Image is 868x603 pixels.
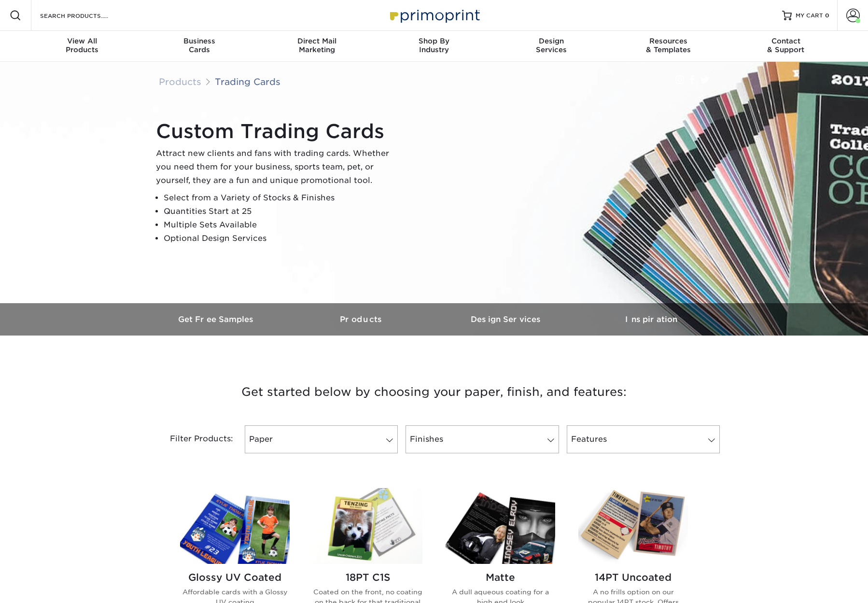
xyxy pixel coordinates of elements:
[386,5,482,26] img: Primoprint
[434,315,579,324] h3: Design Services
[289,303,434,336] a: Products
[144,315,289,324] h3: Get Free Samples
[578,572,688,583] h2: 14PT Uncoated
[258,37,376,45] span: Direct Mail
[24,37,141,45] span: View All
[152,370,716,414] h3: Get started below by choosing your paper, finish, and features:
[446,488,555,564] img: Matte Trading Cards
[567,425,720,453] a: Features
[164,191,397,205] li: Select from a Variety of Stocks & Finishes
[610,37,727,54] div: & Templates
[164,205,397,218] li: Quantities Start at 25
[164,218,397,232] li: Multiple Sets Available
[578,488,688,564] img: 14PT Uncoated Trading Cards
[579,303,724,336] a: Inspiration
[610,37,727,45] span: Resources
[727,37,844,45] span: Contact
[492,37,610,45] span: Design
[164,232,397,245] li: Optional Design Services
[141,37,258,54] div: Cards
[180,572,290,583] h2: Glossy UV Coated
[144,303,289,336] a: Get Free Samples
[313,488,422,564] img: 18PT C1S Trading Cards
[796,12,823,20] span: MY CART
[258,31,376,62] a: Direct MailMarketing
[245,425,398,453] a: Paper
[446,572,555,583] h2: Matte
[141,31,258,62] a: BusinessCards
[727,31,844,62] a: Contact& Support
[406,425,559,453] a: Finishes
[727,37,844,54] div: & Support
[141,37,258,45] span: Business
[492,37,610,54] div: Services
[24,37,141,54] div: Products
[376,31,493,62] a: Shop ByIndustry
[610,31,727,62] a: Resources& Templates
[39,10,133,21] input: SEARCH PRODUCTS.....
[376,37,493,45] span: Shop By
[144,425,241,453] div: Filter Products:
[215,76,280,87] a: Trading Cards
[313,572,422,583] h2: 18PT C1S
[24,31,141,62] a: View AllProducts
[180,488,290,564] img: Glossy UV Coated Trading Cards
[434,303,579,336] a: Design Services
[579,315,724,324] h3: Inspiration
[159,76,201,87] a: Products
[289,315,434,324] h3: Products
[376,37,493,54] div: Industry
[825,12,829,19] span: 0
[156,147,397,187] p: Attract new clients and fans with trading cards. Whether you need them for your business, sports ...
[492,31,610,62] a: DesignServices
[156,120,397,143] h1: Custom Trading Cards
[258,37,376,54] div: Marketing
